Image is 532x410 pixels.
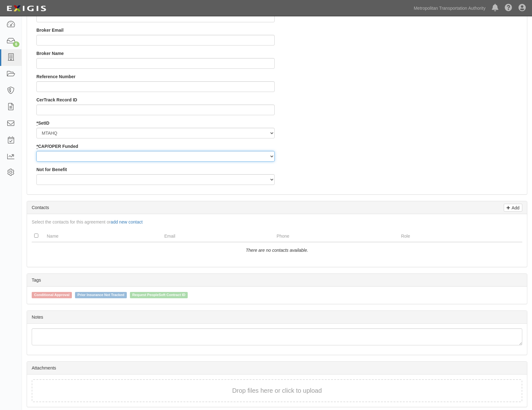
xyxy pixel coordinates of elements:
[36,143,78,149] label: CAP/OPER Funded
[36,120,49,126] label: SetID
[510,204,519,211] p: Add
[411,2,489,14] a: Metropolitan Transportation Authority
[32,292,72,298] span: Conditional Approval
[36,50,64,57] label: Broker Name
[27,362,527,375] div: Attachments
[36,27,63,33] label: Broker Email
[13,41,19,47] div: 6
[162,230,274,242] th: Email
[399,230,497,242] th: Role
[36,121,38,126] abbr: required
[27,219,527,225] div: Select the contacts for this agreement or
[36,73,76,80] label: Reference Number
[110,219,142,224] a: add new contact
[246,248,308,253] i: There are no contacts available.
[504,204,522,212] a: Add
[36,166,67,173] label: Not for Benefit
[27,274,527,287] div: Tags
[44,230,162,242] th: Name
[27,311,527,324] div: Notes
[75,292,127,298] span: Prior Insurance Not Tracked
[27,201,527,214] div: Contacts
[274,230,398,242] th: Phone
[36,144,38,149] abbr: required
[232,386,322,395] button: Drop files here or click to upload
[5,3,48,14] img: logo-5460c22ac91f19d4615b14bd174203de0afe785f0fc80cf4dbbc73dc1793850b.png
[130,292,188,298] span: Request PeopleSoft Contract ID
[36,97,77,103] label: CerTrack Record ID
[505,4,512,12] i: Help Center - Complianz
